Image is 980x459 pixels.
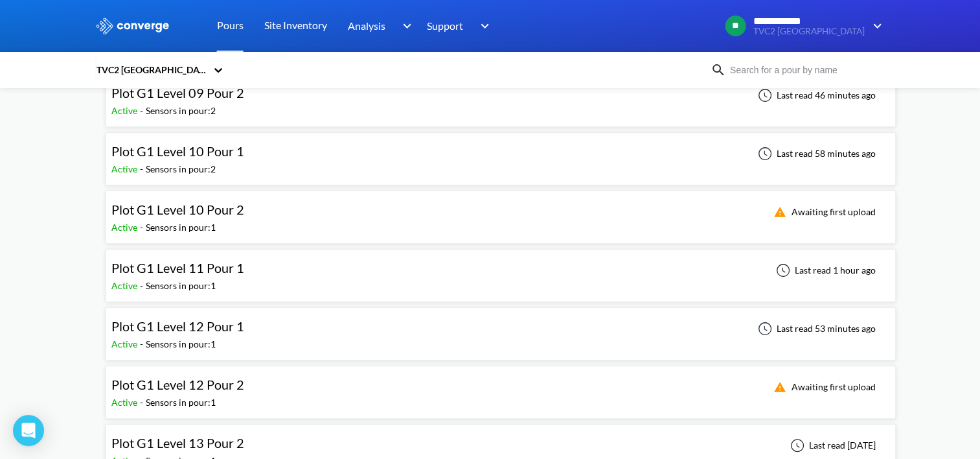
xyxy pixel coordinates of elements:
span: Active [111,105,140,116]
span: Active [111,280,140,291]
div: Open Intercom Messenger [13,415,44,446]
span: - [140,222,146,233]
span: - [140,280,146,291]
a: Plot G1 Level 11 Pour 1Active-Sensors in pour:1Last read 1 hour ago [106,264,896,275]
div: Awaiting first upload [766,204,880,220]
img: downArrow.svg [865,18,885,34]
span: Plot G1 Level 10 Pour 1 [111,143,244,159]
img: downArrow.svg [472,18,493,34]
div: Last read 58 minutes ago [751,146,880,161]
span: - [140,105,146,116]
a: Plot G1 Level 10 Pour 2Active-Sensors in pour:1Awaiting first upload [106,206,896,217]
span: Active [111,163,140,174]
div: Sensors in pour: 1 [146,337,216,351]
span: Plot G1 Level 10 Pour 2 [111,202,244,217]
a: Plot G1 Level 13 Pour 2Active-Sensors in pour:1Last read [DATE] [106,439,896,450]
span: Plot G1 Level 09 Pour 2 [111,85,244,100]
span: Plot G1 Level 12 Pour 2 [111,377,244,392]
div: Sensors in pour: 2 [146,104,216,118]
span: - [140,163,146,174]
div: Awaiting first upload [766,379,880,395]
div: Sensors in pour: 1 [146,395,216,410]
div: Last read 1 hour ago [769,263,880,278]
span: TVC2 [GEOGRAPHIC_DATA] [753,27,865,36]
div: Sensors in pour: 1 [146,220,216,235]
a: Plot G1 Level 12 Pour 2Active-Sensors in pour:1Awaiting first upload [106,381,896,392]
span: Plot G1 Level 12 Pour 1 [111,318,244,334]
div: Last read 46 minutes ago [751,88,880,103]
img: icon-search.svg [711,62,726,78]
span: Plot G1 Level 13 Pour 2 [111,435,244,451]
span: Plot G1 Level 11 Pour 1 [111,260,244,276]
a: Plot G1 Level 09 Pour 2Active-Sensors in pour:2Last read 46 minutes ago [106,89,896,100]
span: Active [111,222,140,233]
div: Sensors in pour: 1 [146,279,216,293]
img: downArrow.svg [394,18,415,34]
div: TVC2 [GEOGRAPHIC_DATA] [95,63,207,77]
div: Last read 53 minutes ago [751,321,880,336]
span: - [140,397,146,408]
a: Plot G1 Level 12 Pour 1Active-Sensors in pour:1Last read 53 minutes ago [106,322,896,333]
span: Analysis [348,18,385,34]
span: Active [111,397,140,408]
input: Search for a pour by name [726,63,883,77]
div: Sensors in pour: 2 [146,162,216,176]
a: Plot G1 Level 10 Pour 1Active-Sensors in pour:2Last read 58 minutes ago [106,147,896,158]
div: Last read [DATE] [783,438,880,453]
img: logo_ewhite.svg [95,18,170,34]
span: Active [111,338,140,349]
span: - [140,338,146,349]
span: Support [427,18,463,34]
